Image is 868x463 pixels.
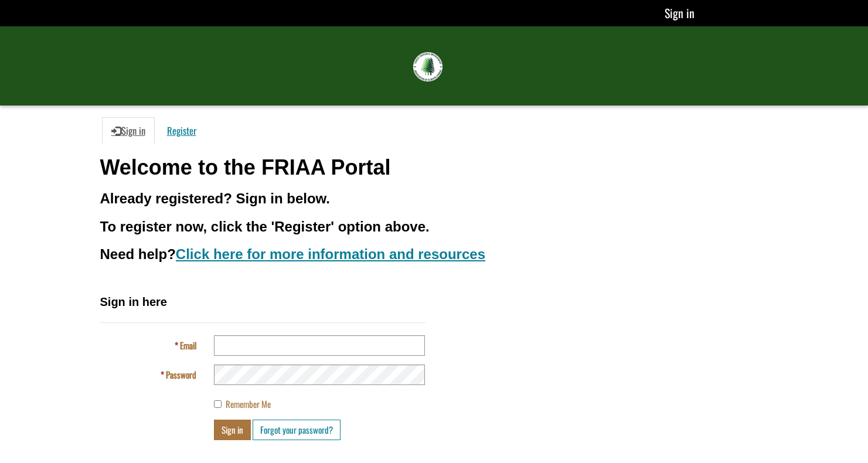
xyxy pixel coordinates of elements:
span: Email [180,339,196,352]
a: Sign in [665,4,695,22]
img: FRIAA Submissions Portal [413,52,442,81]
a: Click here for more information and resources [176,246,485,262]
h3: Need help? [100,247,768,262]
h3: To register now, click the 'Register' option above. [100,219,768,234]
a: Sign in [102,117,155,144]
button: Sign in [214,420,251,440]
a: Forgot your password? [253,420,341,440]
span: Sign in here [100,295,167,308]
a: Register [158,117,206,144]
h1: Welcome to the FRIAA Portal [100,156,768,179]
input: Remember Me [214,400,222,408]
h3: Already registered? Sign in below. [100,191,768,206]
span: Remember Me [226,397,271,410]
span: Password [166,368,196,381]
